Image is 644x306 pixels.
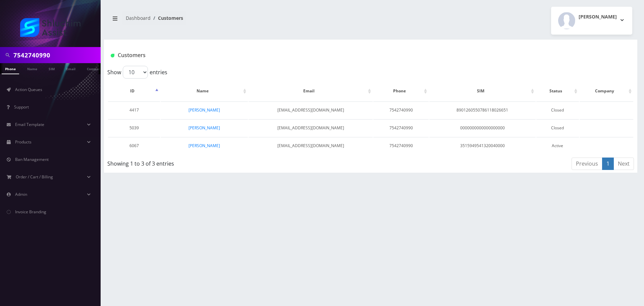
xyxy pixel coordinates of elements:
a: [PERSON_NAME] [189,143,220,148]
a: Name [24,63,41,74]
span: Support [14,104,29,110]
a: Email [63,63,79,74]
label: Show entries [107,66,167,79]
td: Closed [536,119,579,136]
a: 1 [602,158,614,170]
h1: Customers [111,52,542,58]
th: ID: activate to sort column descending [108,81,160,101]
td: 7542740990 [373,119,428,136]
td: 6067 [108,137,160,154]
span: Email Template [15,122,44,127]
td: [EMAIL_ADDRESS][DOMAIN_NAME] [249,119,373,136]
td: 7542740990 [373,137,428,154]
td: 4417 [108,101,160,119]
a: SIM [45,63,58,74]
td: 5039 [108,119,160,136]
td: Closed [536,101,579,119]
li: Customers [151,14,183,21]
th: Name: activate to sort column ascending [161,81,248,101]
a: [PERSON_NAME] [189,107,220,113]
span: Admin [15,191,27,197]
a: Phone [2,63,19,74]
span: Ban Management [15,157,49,162]
div: Showing 1 to 3 of 3 entries [107,157,322,168]
a: [PERSON_NAME] [189,125,220,131]
td: 0000000000000000000 [429,119,536,136]
th: Email: activate to sort column ascending [249,81,373,101]
th: Status: activate to sort column ascending [536,81,579,101]
th: SIM: activate to sort column ascending [429,81,536,101]
button: [PERSON_NAME] [551,7,632,35]
nav: breadcrumb [109,11,366,30]
a: Previous [572,158,602,170]
td: [EMAIL_ADDRESS][DOMAIN_NAME] [249,137,373,154]
img: Shluchim Assist [20,18,80,37]
span: Order / Cart / Billing [16,174,53,180]
h2: [PERSON_NAME] [579,14,617,20]
td: [EMAIL_ADDRESS][DOMAIN_NAME] [249,101,373,119]
th: Phone: activate to sort column ascending [373,81,428,101]
span: Action Queues [15,87,42,92]
th: Company: activate to sort column ascending [580,81,633,101]
a: Company [84,63,106,74]
td: 3515949541320040000 [429,137,536,154]
span: Products [15,139,32,145]
td: 8901260550786118026651 [429,101,536,119]
select: Showentries [123,66,148,79]
a: Next [613,158,634,170]
span: Invoice Branding [15,209,46,215]
a: Dashboard [126,15,151,21]
td: 7542740990 [373,101,428,119]
td: Active [536,137,579,154]
input: Search in Company [13,49,99,61]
